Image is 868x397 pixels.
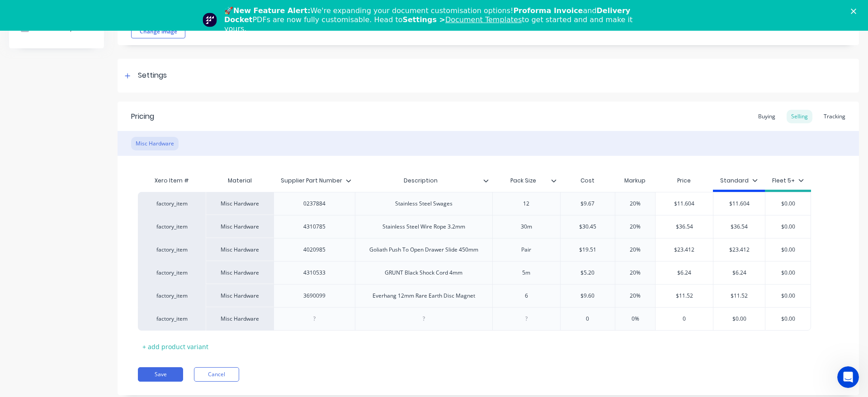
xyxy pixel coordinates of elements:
div: 0237884 [292,198,337,210]
div: $0.00 [765,215,811,238]
div: + add product variant [138,340,213,354]
div: Price [655,172,713,190]
div: Pack Size [492,169,555,192]
div: factory_item [147,315,197,323]
div: GRUNT Black Shock Cord 4mm [377,267,470,279]
div: Everhang 12mm Rare Earth Disc Magnet [365,290,482,302]
div: factory_item [147,200,197,208]
button: Cancel [194,367,239,382]
div: $9.60 [561,285,615,307]
div: $0.00 [713,308,765,330]
div: Selling [787,110,812,123]
div: factory_itemMisc Hardware4020985Goliath Push To Open Drawer Slide 450mmPair$19.5120%$23.412$23.41... [138,238,811,261]
div: 3690099 [292,290,337,302]
div: $11.52 [713,285,765,307]
div: Buying [754,110,780,123]
div: Markup [615,172,655,190]
div: $23.412 [656,238,713,261]
div: 20% [613,262,658,284]
div: $19.51 [561,238,615,261]
div: Misc Hardware [131,137,179,150]
div: Standard [720,177,758,185]
div: $0.00 [765,262,811,284]
div: Pair [504,244,549,256]
div: $0.00 [765,238,811,261]
div: factory_itemMisc Hardware0237884Stainless Steel Swages12$9.6720%$11.604$11.604$0.00 [138,192,811,215]
div: 4310533 [292,267,337,279]
div: 6 [504,290,549,302]
div: $5.20 [561,262,615,284]
div: $36.54 [713,215,765,238]
div: factory_item [147,292,197,300]
div: Stainless Steel Swages [388,198,460,210]
div: Tracking [819,110,850,123]
div: 4020985 [292,244,337,256]
div: Material [206,172,274,190]
div: Cost [560,172,615,190]
div: 20% [613,285,658,307]
div: $0.00 [765,192,811,215]
div: $0.00 [765,308,811,330]
div: 4310785 [292,221,337,233]
div: Pricing [131,111,154,122]
b: Settings > [402,15,522,24]
div: 20% [613,238,658,261]
div: $0.00 [765,285,811,307]
div: factory_item [147,269,197,277]
div: $9.67 [561,192,615,215]
a: Document Templates [445,15,522,24]
div: $11.604 [713,192,765,215]
div: Settings [138,70,167,81]
div: Misc Hardware [206,307,274,331]
div: 20% [613,192,658,215]
div: 30m [504,221,549,233]
div: Misc Hardware [206,261,274,284]
div: 0% [613,308,658,330]
div: Description [355,172,492,190]
div: factory_itemMisc Hardware4310533GRUNT Black Shock Cord 4mm5m$5.2020%$6.24$6.24$0.00 [138,261,811,284]
div: factory_itemMisc Hardware4310785Stainless Steel Wire Rope 3.2mm30m$30.4520%$36.54$36.54$0.00 [138,215,811,238]
div: factory_item [147,246,197,254]
div: $36.54 [656,215,713,238]
img: Profile image for Team [203,13,217,27]
div: factory_itemMisc Hardware3690099Everhang 12mm Rare Earth Disc Magnet6$9.6020%$11.52$11.52$0.00 [138,284,811,307]
div: Stainless Steel Wire Rope 3.2mm [375,221,472,233]
div: $6.24 [656,262,713,284]
div: 5m [504,267,549,279]
b: Delivery Docket [224,6,630,24]
div: Supplier Part Number [274,169,349,192]
div: $11.52 [656,285,713,307]
div: 0 [656,308,713,330]
div: Misc Hardware [206,192,274,215]
div: Pack Size [492,172,560,190]
div: Order History [34,25,73,32]
div: $6.24 [713,262,765,284]
div: 12 [504,198,549,210]
button: Change image [131,25,185,38]
div: Misc Hardware [206,284,274,307]
div: Supplier Part Number [274,172,355,190]
div: 0 [561,308,615,330]
div: $30.45 [561,215,615,238]
div: 🚀 We're expanding your document customisation options! and PDFs are now fully customisable. Head ... [224,6,651,33]
iframe: Intercom live chat [837,366,859,388]
div: 20% [613,215,658,238]
div: Xero Item # [138,172,206,190]
b: New Feature Alert: [233,6,311,15]
div: factory_item [147,223,197,231]
div: Goliath Push To Open Drawer Slide 450mm [362,244,486,256]
button: Save [138,367,183,382]
div: factory_itemMisc Hardware00%0$0.00$0.00 [138,307,811,331]
div: Misc Hardware [206,238,274,261]
div: Description [355,169,487,192]
div: Close [851,8,860,14]
div: $11.604 [656,192,713,215]
div: Fleet 5+ [772,177,804,185]
b: Proforma Invoice [513,6,583,15]
div: Misc Hardware [206,215,274,238]
div: $23.412 [713,238,765,261]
